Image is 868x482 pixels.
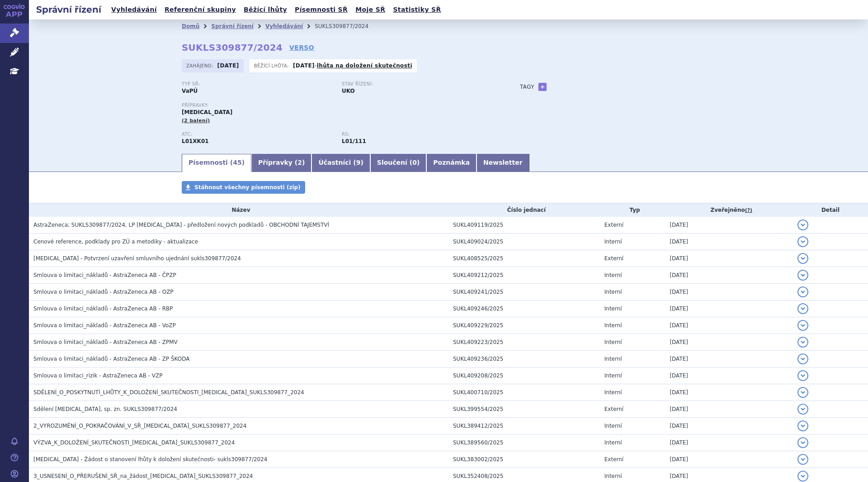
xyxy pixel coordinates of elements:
[665,401,793,418] td: [DATE]
[390,4,443,16] a: Statistiky SŘ
[797,236,808,247] button: detail
[797,353,808,364] button: detail
[604,305,622,312] span: Interní
[317,62,412,69] a: lhůta na doložení skutečnosti
[448,301,600,317] td: SUKL409246/2025
[665,234,793,250] td: [DATE]
[604,239,622,245] span: Interní
[448,451,600,468] td: SUKL383002/2025
[33,322,176,329] span: Smlouva o limitaci_nákladů - AstraZeneca AB - VoZP
[797,404,808,415] button: detail
[665,351,793,367] td: [DATE]
[448,367,600,384] td: SUKL409208/2025
[665,267,793,284] td: [DATE]
[186,62,215,69] span: Zahájeno:
[182,118,210,124] span: (2 balení)
[665,301,793,317] td: [DATE]
[182,88,198,94] strong: VaPÚ
[538,83,547,91] a: +
[33,439,235,446] span: VÝZVA_K_DOLOŽENÍ_SKUTEČNOSTI_LYNPARZA_SUKLS309877_2024
[33,473,253,479] span: 3_USNESENÍ_O_PŘERUŠENÍ_SŘ_na_žádost_LYNPARZA_SUKLS309877_2024
[292,4,350,16] a: Písemnosti SŘ
[33,239,198,245] span: Cenové reference, podklady pro ZÚ a metodiky - aktualizace
[211,23,254,29] a: Správní řízení
[342,132,493,137] p: RS:
[182,132,333,137] p: ATC:
[604,439,622,446] span: Interní
[448,384,600,401] td: SUKL400710/2025
[448,234,600,250] td: SUKL409024/2025
[448,217,600,234] td: SUKL409119/2025
[665,334,793,351] td: [DATE]
[604,272,622,278] span: Interní
[604,289,622,295] span: Interní
[604,456,623,463] span: Externí
[182,154,251,172] a: Písemnosti (45)
[665,418,793,434] td: [DATE]
[604,339,622,345] span: Interní
[370,154,426,172] a: Sloučení (0)
[665,367,793,384] td: [DATE]
[745,207,752,214] abbr: (?)
[448,351,600,367] td: SUKL409236/2025
[665,284,793,301] td: [DATE]
[604,356,622,362] span: Interní
[311,154,370,172] a: Účastníci (9)
[182,109,232,115] span: [MEDICAL_DATA]
[33,389,304,396] span: SDĚLENÍ_O_POSKYTNUTÍ_LHŮTY_K_DOLOŽENÍ_SKUTEČNOSTI_LYNPARZA_SUKLS309877_2024
[412,159,417,166] span: 0
[194,184,301,191] span: Stáhnout všechny písemnosti (zip)
[33,289,174,295] span: Smlouva o limitaci_nákladů - AstraZeneca AB - OZP
[448,418,600,434] td: SUKL389412/2025
[797,253,808,264] button: detail
[33,356,189,362] span: Smlouva o limitaci_nákladů - AstraZeneca AB - ZP ŠKODA
[297,159,302,166] span: 2
[342,88,355,94] strong: UKO
[604,423,622,429] span: Interní
[293,62,412,69] p: -
[797,370,808,381] button: detail
[33,423,246,429] span: 2_VYROZUMĚNÍ_O_POKRAČOVÁNÍ_V_SŘ_LYNPARZA_SUKLS309877_2024
[604,389,622,396] span: Interní
[665,217,793,234] td: [DATE]
[448,284,600,301] td: SUKL409241/2025
[665,451,793,468] td: [DATE]
[182,23,199,29] a: Domů
[315,19,380,33] li: SUKLS309877/2024
[426,154,476,172] a: Poznámka
[254,62,291,69] span: Běžící lhůta:
[476,154,529,172] a: Newsletter
[448,250,600,267] td: SUKL408525/2025
[342,138,366,144] strong: olaparib tbl.
[356,159,361,166] span: 9
[797,437,808,448] button: detail
[665,434,793,451] td: [DATE]
[797,303,808,314] button: detail
[665,203,793,217] th: Zveřejněno
[448,401,600,418] td: SUKL399554/2025
[665,384,793,401] td: [DATE]
[665,250,793,267] td: [DATE]
[33,372,162,379] span: Smlouva o limitaci_rizik - AstraZeneca AB - VZP
[182,103,502,108] p: Přípravky:
[665,317,793,334] td: [DATE]
[182,42,283,53] strong: SUKLS309877/2024
[29,203,448,217] th: Název
[604,473,622,479] span: Interní
[33,222,329,228] span: AstraZeneca; SUKLS309877/2024, LP LYNPARZA - předložení nových podkladů - OBCHODNÍ TAJEMSTVÍ
[342,81,493,87] p: Stav řízení:
[604,222,623,228] span: Externí
[604,372,622,379] span: Interní
[289,43,314,52] a: VERSO
[448,317,600,334] td: SUKL409229/2025
[182,181,305,194] a: Stáhnout všechny písemnosti (zip)
[217,62,239,69] strong: [DATE]
[182,81,333,87] p: Typ SŘ:
[797,337,808,348] button: detail
[797,454,808,465] button: detail
[600,203,665,217] th: Typ
[33,255,241,262] span: LYNPARZA - Potvrzení uzavření smluvního ujednání sukls309877/2024
[353,4,388,16] a: Moje SŘ
[797,270,808,281] button: detail
[182,138,209,144] strong: OLAPARIB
